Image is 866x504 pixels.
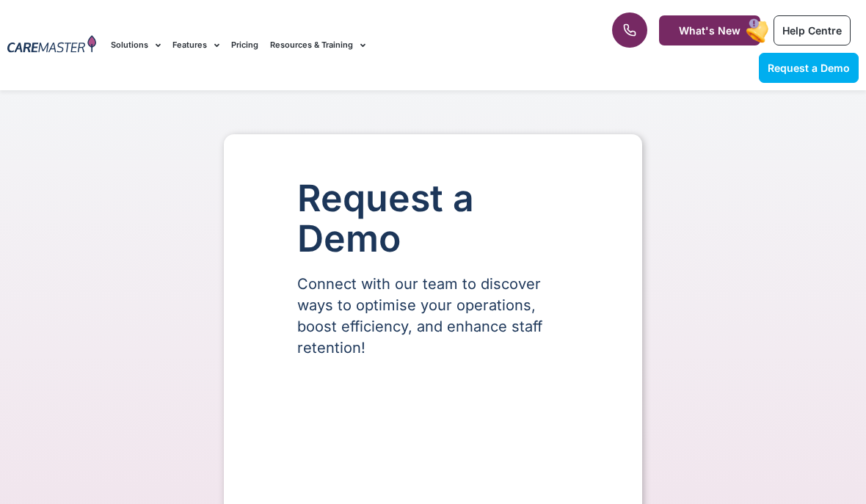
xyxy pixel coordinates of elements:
[111,21,553,70] nav: Menu
[231,21,258,70] a: Pricing
[679,24,741,37] span: What's New
[297,178,569,259] h1: Request a Demo
[782,24,842,37] span: Help Centre
[111,21,161,70] a: Solutions
[768,62,850,74] span: Request a Demo
[297,274,569,359] p: Connect with our team to discover ways to optimise your operations, boost efficiency, and enhance...
[774,15,851,45] a: Help Centre
[7,35,96,55] img: CareMaster Logo
[759,53,859,83] a: Request a Demo
[659,15,760,45] a: What's New
[270,21,365,70] a: Resources & Training
[172,21,219,70] a: Features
